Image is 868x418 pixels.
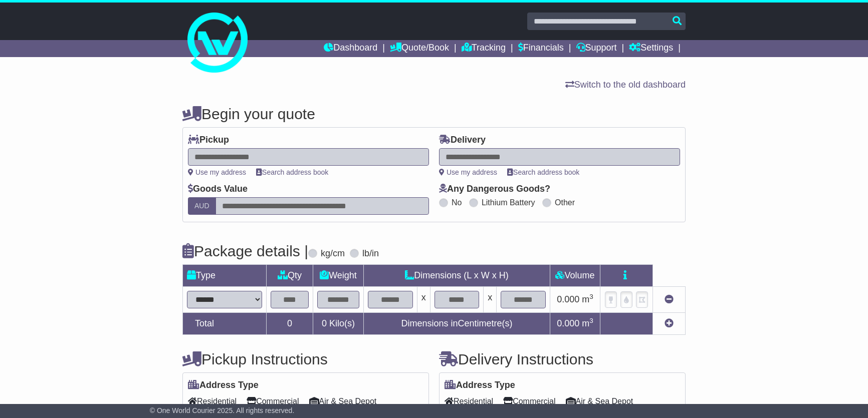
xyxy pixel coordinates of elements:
[362,248,379,259] label: lb/in
[182,106,686,122] h4: Begin your quote
[555,198,575,207] label: Other
[462,40,506,57] a: Tracking
[188,168,246,176] a: Use my address
[439,135,486,146] label: Delivery
[518,40,564,57] a: Financials
[256,168,328,176] a: Search address book
[313,265,364,287] td: Weight
[324,40,377,57] a: Dashboard
[363,313,550,335] td: Dimensions in Centimetre(s)
[550,265,600,287] td: Volume
[665,294,674,304] a: Remove this item
[188,380,259,391] label: Address Type
[445,380,515,391] label: Address Type
[439,351,686,367] h4: Delivery Instructions
[507,168,579,176] a: Search address book
[188,197,216,215] label: AUD
[576,40,617,57] a: Support
[309,393,377,409] span: Air & Sea Depot
[267,265,313,287] td: Qty
[188,393,237,409] span: Residential
[589,317,593,324] sup: 3
[452,198,462,207] label: No
[150,406,295,414] span: © One World Courier 2025. All rights reserved.
[247,393,299,409] span: Commercial
[629,40,673,57] a: Settings
[321,248,345,259] label: kg/cm
[439,184,550,195] label: Any Dangerous Goods?
[183,265,267,287] td: Type
[363,265,550,287] td: Dimensions (L x W x H)
[482,198,535,207] label: Lithium Battery
[183,313,267,335] td: Total
[665,318,674,328] a: Add new item
[566,393,633,409] span: Air & Sea Depot
[582,294,593,304] span: m
[182,243,308,259] h4: Package details |
[188,135,229,146] label: Pickup
[557,318,579,328] span: 0.000
[503,393,555,409] span: Commercial
[439,168,497,176] a: Use my address
[313,313,364,335] td: Kilo(s)
[417,287,430,313] td: x
[557,294,579,304] span: 0.000
[322,318,327,328] span: 0
[182,351,429,367] h4: Pickup Instructions
[582,318,593,328] span: m
[484,287,497,313] td: x
[565,80,686,90] a: Switch to the old dashboard
[390,40,449,57] a: Quote/Book
[445,393,493,409] span: Residential
[188,184,248,195] label: Goods Value
[589,293,593,300] sup: 3
[267,313,313,335] td: 0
